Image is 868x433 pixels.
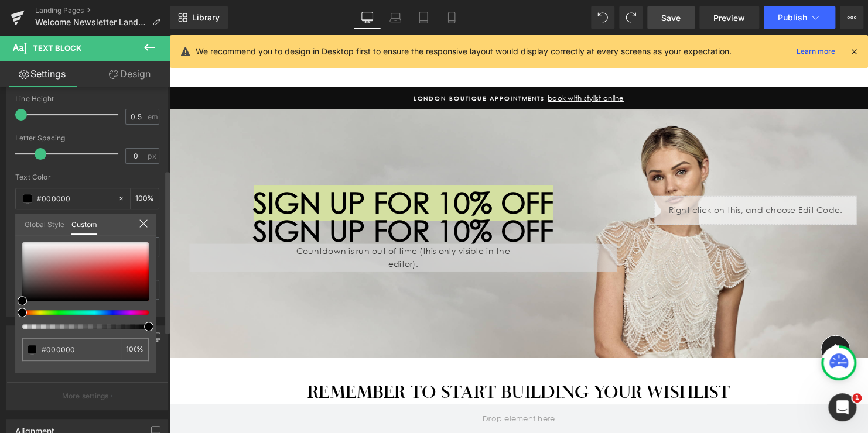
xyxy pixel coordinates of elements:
[713,12,745,24] span: Preview
[840,6,863,29] button: More
[828,393,856,421] iframe: Intercom live chat
[381,6,409,29] a: Laptop
[778,13,807,22] span: Publish
[42,343,116,356] input: Color
[353,6,381,29] a: Desktop
[764,6,835,29] button: Publish
[852,393,862,403] span: 1
[33,43,81,53] span: Text Block
[170,6,228,29] a: New Library
[792,44,840,59] a: Learn more
[699,6,759,29] a: Preview
[35,6,170,15] a: Landing Pages
[87,61,172,87] a: Design
[619,6,643,29] button: Redo
[409,6,438,29] a: Tablet
[438,6,466,29] a: Mobile
[71,214,97,235] a: Custom
[591,6,614,29] button: Undo
[661,12,681,24] span: Save
[196,45,732,58] p: We recommend you to design in Desktop first to ensure the responsive layout would display correct...
[192,12,220,23] span: Library
[35,18,148,27] span: Welcome Newsletter Landing Page ([DATE])
[25,214,64,233] a: Global Style
[121,338,149,361] div: %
